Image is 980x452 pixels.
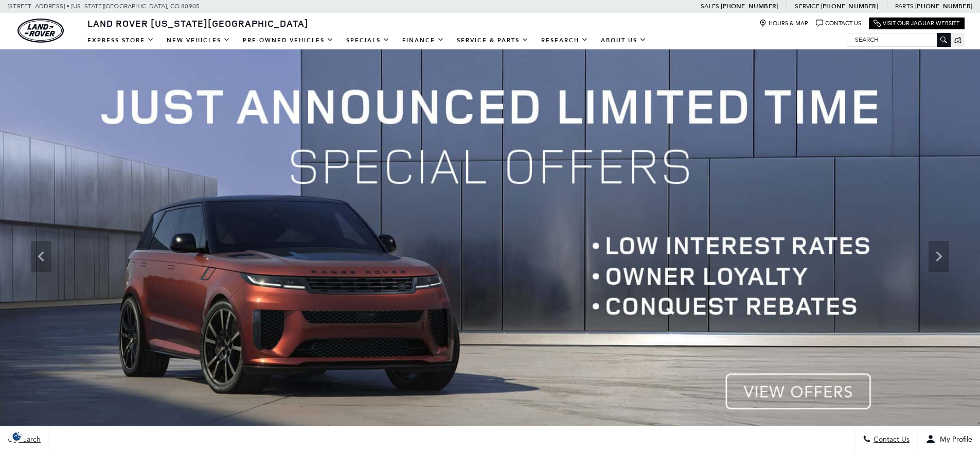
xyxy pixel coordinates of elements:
a: Hours & Map [759,20,808,27]
a: Pre-Owned Vehicles [237,31,340,49]
div: Previous [31,241,51,272]
div: Next [929,241,949,272]
a: [STREET_ADDRESS] • [US_STATE][GEOGRAPHIC_DATA], CO 80905 [8,3,200,10]
span: Contact Us [871,435,910,444]
input: Search [847,33,950,46]
a: [PHONE_NUMBER] [821,2,878,10]
a: land-rover [17,19,64,43]
a: [PHONE_NUMBER] [915,2,972,10]
section: Click to Open Cookie Consent Modal [5,431,29,442]
a: Finance [396,31,451,49]
a: About Us [595,31,653,49]
span: Sales [701,3,719,10]
span: Parts [895,3,914,10]
span: Service [795,3,819,10]
a: Land Rover [US_STATE][GEOGRAPHIC_DATA] [81,17,315,29]
span: Land Rover [US_STATE][GEOGRAPHIC_DATA] [87,17,309,29]
a: Visit Our Jaguar Website [874,20,960,27]
img: Land Rover [17,19,64,43]
img: Opt-Out Icon [5,431,29,442]
a: New Vehicles [161,31,237,49]
a: Contact Us [816,20,861,27]
a: Specials [340,31,396,49]
nav: Main Navigation [81,31,653,49]
span: My Profile [936,435,972,444]
a: Service & Parts [451,31,535,49]
a: [PHONE_NUMBER] [721,2,778,10]
button: Open user profile menu [918,426,980,452]
a: Research [535,31,595,49]
a: EXPRESS STORE [81,31,161,49]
